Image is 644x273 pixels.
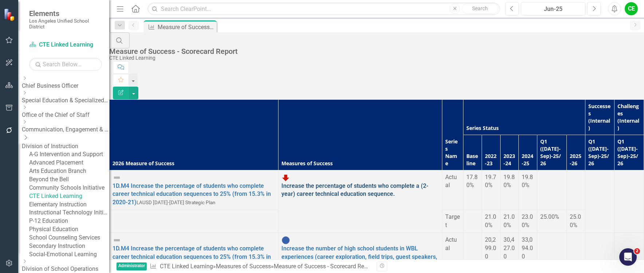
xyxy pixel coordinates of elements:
td: Double-Click to Edit [482,233,500,273]
button: Search [462,4,498,14]
img: At or Above Plan [281,236,290,245]
a: CTE Linked Learning [29,192,109,201]
div: 2025-26 [570,153,582,167]
a: Special Education & Specialized Programs [22,96,109,105]
span: 23.00% [522,213,533,229]
span: 19.80% [503,174,515,189]
td: Double-Click to Edit [615,170,644,233]
span: Search [472,5,488,11]
a: 1D.M4 Increase the percentage of students who complete career technical education sequences to 25... [112,245,271,269]
div: Measure of Success - Scorecard Report [109,47,640,55]
a: P-12 Education [29,217,109,225]
td: Double-Click to Edit [567,170,585,210]
span: 2 [634,248,640,254]
td: Double-Click to Edit [482,170,500,210]
input: Search ClearPoint... [147,3,500,15]
div: Series Name [445,138,460,167]
span: Actual [445,236,457,252]
span: Target [445,213,460,229]
button: CE [625,2,638,15]
input: Search Below... [29,58,102,71]
span: 25.00% [570,213,581,229]
a: Secondary Instruction [29,242,109,250]
img: Off Track [281,173,290,182]
td: Double-Click to Edit [519,170,537,210]
span: 21.00% [503,213,515,229]
td: Double-Click to Edit [567,210,585,233]
a: Increase the number of high school students in WBL experiences (career exploration, field trips, ... [281,245,437,269]
td: Double-Click to Edit [463,210,482,233]
a: School Counseling Services [29,234,109,242]
span: LAUSD [DATE]-[DATE] Strategic Plan [137,199,216,205]
a: Advanced Placement [29,159,109,167]
a: CTE Linked Learning [29,41,102,49]
img: ClearPoint Strategy [4,8,16,21]
td: Double-Click to Edit [442,210,463,233]
td: Double-Click to Edit [500,210,519,233]
a: Office of the Chief of Staff [22,111,109,119]
div: Baseline [466,153,479,167]
td: Double-Click to Edit [442,170,463,210]
a: 1D.M4 Increase the percentage of students who complete career technical education sequences to 25... [112,182,271,206]
iframe: Intercom live chat [619,248,637,266]
div: Jun-25 [524,5,583,13]
td: Double-Click to Edit [519,233,537,273]
div: 2026 Measure of Success [112,160,275,167]
span: Elements [29,9,102,18]
td: Double-Click to Edit [537,233,566,273]
td: Double-Click to Edit [519,210,537,233]
td: Double-Click to Edit [585,170,615,233]
a: Community Schools Initiative [29,184,109,192]
td: Double-Click to Edit [463,233,482,273]
div: Q1 ([DATE]-Sep)-25/26 [617,138,641,167]
td: Double-Click to Edit [537,170,566,210]
div: Series Status [466,124,582,132]
span: 21.00% [485,213,496,229]
div: 2022-23 [485,153,497,167]
div: Q1 ([DATE]-Sep)-25/26 [540,138,564,167]
div: Measure of Success - Scorecard Report [158,23,215,32]
div: Q1 ([DATE]-Sep)-25/26 [588,138,612,167]
div: 2023-24 [503,153,516,167]
td: Double-Click to Edit [442,233,463,273]
div: Measure of Success - Scorecard Report [274,263,374,270]
a: Social-Emotional Learning [29,250,109,259]
span: 30,427.00 [503,236,515,260]
a: A-G Intervention and Support [29,150,109,159]
a: Instructional Technology Initiative [29,209,109,217]
a: Chief Business Officer [22,82,109,90]
a: Increase the percentage of students who complete a (2-year) career technical education sequence. [281,182,428,198]
div: 2024-25 [522,153,534,167]
td: Double-Click to Edit Right Click for Context Menu [278,170,442,233]
span: 19.70% [485,174,496,189]
td: Double-Click to Edit [537,210,566,233]
td: Double-Click to Edit Right Click for Context Menu [110,233,278,273]
span: 19.80% [522,174,533,189]
a: Beyond the Bell [29,175,109,184]
div: Challenges (Internal) [617,103,641,132]
div: » » [150,262,371,271]
button: Jun-25 [521,2,585,15]
span: 25.00% [540,213,559,220]
td: Double-Click to Edit [500,170,519,210]
span: 20,299.00 [485,236,496,260]
a: Measures of Success [216,263,271,270]
a: Communication, Engagement & Collaboration [22,126,109,134]
a: Physical Education [29,225,109,234]
span: 17.80% [466,174,478,189]
a: CTE Linked Learning [160,263,213,270]
td: Double-Click to Edit Right Click for Context Menu [110,170,278,210]
span: 33,094.00 [522,236,533,260]
div: Successes (Internal) [588,103,612,132]
img: Not Defined [112,173,121,182]
span: Administrator [116,262,147,271]
img: Not Defined [112,236,121,245]
td: Double-Click to Edit [482,210,500,233]
td: Double-Click to Edit [567,233,585,273]
a: Arts Education Branch [29,167,109,175]
a: Elementary Instruction [29,201,109,209]
td: Double-Click to Edit [500,233,519,273]
a: Division of Instruction [22,142,109,151]
div: Measures of Success [281,160,439,167]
